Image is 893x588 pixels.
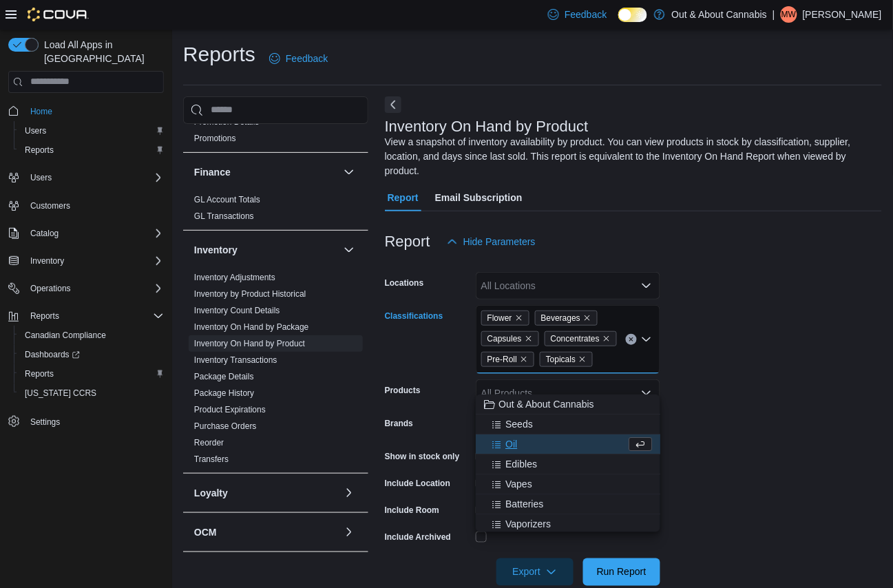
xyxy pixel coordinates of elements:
[341,485,357,501] button: Loyalty
[541,311,580,325] span: Beverages
[505,558,565,586] span: Export
[194,486,338,500] button: Loyalty
[481,311,529,326] span: Flower
[30,228,59,239] span: Catalog
[25,103,58,120] a: Home
[19,366,164,382] span: Reports
[3,168,169,187] button: Users
[194,338,305,349] span: Inventory On Hand by Product
[25,368,54,379] span: Reports
[194,421,257,431] a: Purchase Orders
[194,437,224,448] span: Reorder
[19,123,52,139] a: Users
[505,417,533,431] span: Seeds
[505,437,517,451] span: Oil
[545,331,617,346] span: Concentrates
[781,6,797,23] div: Mark Wolk
[19,142,164,158] span: Reports
[25,103,164,120] span: Home
[3,224,169,243] button: Catalog
[597,565,647,579] span: Run Report
[3,196,169,216] button: Customers
[25,308,164,324] span: Reports
[194,371,254,382] span: Package Details
[183,269,368,473] div: Inventory
[19,346,164,363] span: Dashboards
[194,194,260,205] span: GL Account Totals
[476,434,660,454] button: Oil
[14,121,169,140] button: Users
[641,280,652,291] button: Open list of options
[476,474,660,494] button: Vapes
[583,314,591,322] button: Remove Beverages from selection in this group
[25,412,164,430] span: Settings
[25,280,76,297] button: Operations
[194,322,309,333] span: Inventory On Hand by Package
[194,339,305,348] a: Inventory On Hand by Product
[487,311,512,325] span: Flower
[25,280,164,297] span: Operations
[183,41,255,68] h1: Reports
[481,352,534,367] span: Pre-Roll
[194,243,338,257] button: Inventory
[286,52,328,65] span: Feedback
[505,477,532,491] span: Vapes
[341,242,357,258] button: Inventory
[520,355,528,364] button: Remove Pre-Roll from selection in this group
[25,169,164,186] span: Users
[194,525,217,539] h3: OCM
[194,372,254,381] a: Package Details
[385,311,443,322] label: Classifications
[535,311,598,326] span: Beverages
[194,322,309,332] a: Inventory On Hand by Package
[19,142,59,158] a: Reports
[385,118,589,135] h3: Inventory On Hand by Product
[30,417,60,428] span: Settings
[803,6,882,23] p: [PERSON_NAME]
[14,345,169,364] a: Dashboards
[25,225,64,242] button: Catalog
[3,101,169,121] button: Home
[194,454,229,465] span: Transfers
[551,332,600,346] span: Concentrates
[19,327,164,344] span: Canadian Compliance
[30,172,52,183] span: Users
[626,334,637,345] button: Clear input
[496,558,574,586] button: Export
[194,272,275,283] span: Inventory Adjustments
[194,525,338,539] button: OCM
[578,355,587,364] button: Remove Topicals from selection in this group
[515,314,523,322] button: Remove Flower from selection in this group
[194,454,229,464] a: Transfers
[14,140,169,160] button: Reports
[385,277,424,288] label: Locations
[25,169,57,186] button: Users
[194,195,260,204] a: GL Account Totals
[498,397,594,411] span: Out & About Cannabis
[773,6,775,23] p: |
[505,457,537,471] span: Edibles
[441,228,541,255] button: Hide Parameters
[194,165,231,179] h3: Finance
[3,411,169,431] button: Settings
[30,255,64,266] span: Inventory
[385,505,439,516] label: Include Room
[3,306,169,326] button: Reports
[25,125,46,136] span: Users
[25,349,80,360] span: Dashboards
[546,353,576,366] span: Topicals
[25,253,70,269] button: Inventory
[194,565,227,578] h3: Pricing
[476,494,660,514] button: Batteries
[19,385,102,401] a: [US_STATE] CCRS
[341,524,357,540] button: OCM
[194,404,266,415] span: Product Expirations
[3,251,169,271] button: Inventory
[19,327,112,344] a: Canadian Compliance
[25,308,65,324] button: Reports
[183,191,368,230] div: Finance
[388,184,419,211] span: Report
[25,388,96,399] span: [US_STATE] CCRS
[476,395,660,414] button: Out & About Cannabis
